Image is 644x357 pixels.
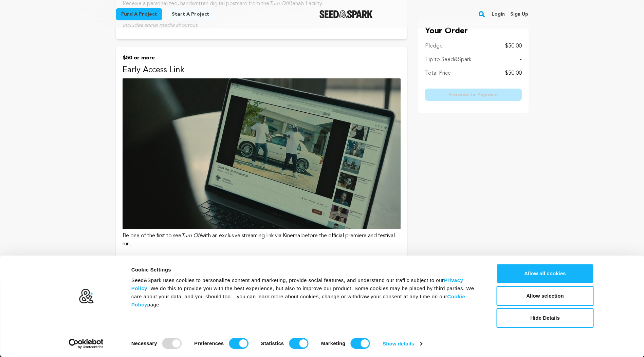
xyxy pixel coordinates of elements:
p: Be one of the first to see with an exclusive streaming link via Kinema before the official premie... [123,232,401,248]
strong: Preferences [194,340,224,346]
a: Sign up [510,9,528,20]
button: Allow all cookies [497,264,594,283]
p: - [520,56,522,64]
strong: Marketing [321,340,346,346]
em: Turn Off [181,233,201,239]
p: Your Order [425,26,522,37]
button: Hide Details [497,308,594,328]
a: Show details [383,339,422,349]
button: Proceed to Payment [425,89,522,101]
div: Cookie Settings [131,266,481,274]
p: Total Price [425,69,451,77]
img: Seed&Spark Logo Dark Mode [319,10,373,18]
button: Allow selection [497,286,594,306]
a: Fund a project [116,8,162,20]
a: Usercentrics Cookiebot - opens in a new window [56,339,116,349]
span: Proceed to Payment [448,91,498,98]
img: logo [78,288,94,304]
a: Login [492,9,505,20]
button: $50 or more Early Access Link Be one of the first to seeTurn Offwith an exclusive streaming link ... [116,47,407,279]
p: Early Access Link [123,65,401,76]
div: Seed&Spark uses cookies to personalize content and marketing, provide social features, and unders... [131,276,481,309]
a: Start a project [166,8,215,20]
a: Seed&Spark Homepage [319,10,373,18]
strong: Statistics [261,340,284,346]
p: $50.00 [505,42,522,50]
p: Tip to Seed&Spark [425,56,471,64]
p: $50.00 [505,69,522,77]
p: Pledge [425,42,443,50]
p: $50 or more [123,54,401,62]
img: incentive [123,78,401,229]
strong: Necessary [131,340,157,346]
